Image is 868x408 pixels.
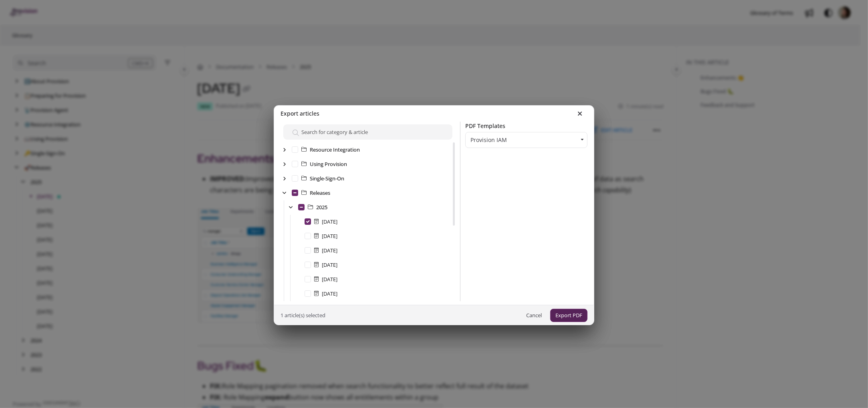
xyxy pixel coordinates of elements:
[322,261,337,269] label: [DATE]
[281,175,289,183] div: arrow
[310,160,347,168] label: Using Provision
[316,203,327,211] label: 2025
[281,109,319,118] span: Export articles
[322,246,337,254] label: [DATE]
[310,189,330,197] label: Releases
[322,290,337,298] label: [DATE]
[322,232,337,240] label: [DATE]
[322,218,337,226] label: [DATE]
[310,174,344,182] label: Single-Sign-On
[310,146,360,154] label: Resource Integration
[287,204,295,212] div: arrow
[281,161,289,168] div: arrow
[465,122,587,130] div: PDF Templates
[322,275,337,283] label: [DATE]
[281,146,289,154] div: arrow
[465,132,587,148] button: Provision IAM
[281,190,289,197] div: arrow
[283,124,453,140] input: Search for category & article
[281,311,325,319] div: 1 article(s) selected
[521,309,547,322] button: Cancel
[550,309,587,322] button: Export PDF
